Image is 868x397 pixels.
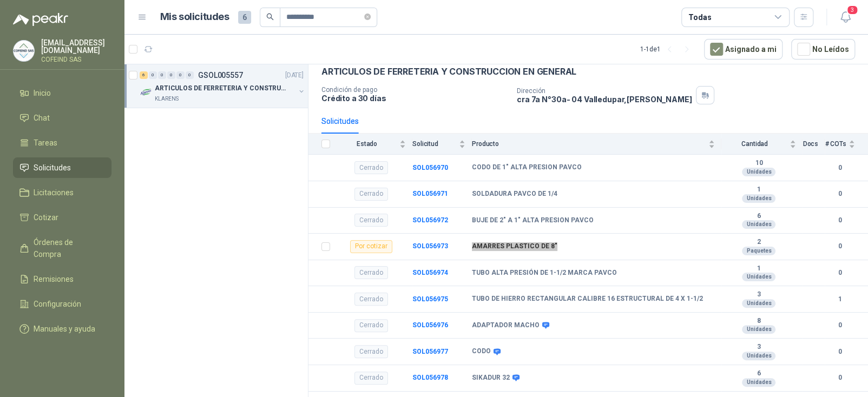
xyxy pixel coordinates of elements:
[517,87,692,95] p: Dirección
[140,69,306,103] a: 6 0 0 0 0 0 GSOL005557[DATE] Company LogoARTICULOS DE FERRETERIA Y CONSTRUCCION EN GENERALKLARENS
[155,83,290,94] p: ARTICULOS DE FERRETERIA Y CONSTRUCCION EN GENERAL
[412,374,448,381] a: SOL056978
[825,189,855,199] b: 0
[350,240,392,253] div: Por cotizar
[412,321,448,329] a: SOL056976
[13,13,68,26] img: Logo peakr
[34,298,81,310] span: Configuración
[354,161,388,174] div: Cerrado
[160,9,229,25] h1: Mis solicitudes
[13,108,111,128] a: Chat
[198,71,243,79] p: GSOL005557
[517,95,692,104] p: cra 7a N°30a- 04 Valledupar , [PERSON_NAME]
[472,374,510,382] b: SIKADUR 32
[34,87,51,99] span: Inicio
[825,320,855,330] b: 0
[742,220,775,229] div: Unidades
[167,71,175,79] div: 0
[721,238,796,247] b: 2
[354,319,388,332] div: Cerrado
[321,66,576,77] p: ARTICULOS DE FERRETERIA Y CONSTRUCCION EN GENERAL
[412,134,472,155] th: Solicitud
[34,137,57,149] span: Tareas
[688,11,711,23] div: Todas
[472,347,491,356] b: CODO
[825,134,868,155] th: # COTs
[825,268,855,278] b: 0
[34,323,95,335] span: Manuales y ayuda
[34,236,101,260] span: Órdenes de Compra
[34,112,50,124] span: Chat
[472,134,721,155] th: Producto
[742,325,775,334] div: Unidades
[13,182,111,203] a: Licitaciones
[721,159,796,168] b: 10
[472,295,703,303] b: TUBO DE HIERRO RECTANGULAR CALIBRE 16 ESTRUCTURAL DE 4 X 1-1/2
[721,140,787,148] span: Cantidad
[742,194,775,203] div: Unidades
[321,86,508,94] p: Condición de pago
[186,71,194,79] div: 0
[34,273,74,285] span: Remisiones
[158,71,166,79] div: 0
[721,212,796,221] b: 6
[791,39,855,59] button: No Leídos
[337,134,412,155] th: Estado
[412,164,448,171] a: SOL056970
[412,295,448,303] a: SOL056975
[41,39,111,54] p: [EMAIL_ADDRESS][DOMAIN_NAME]
[321,115,359,127] div: Solicitudes
[472,140,706,148] span: Producto
[337,140,397,148] span: Estado
[412,140,457,148] span: Solicitud
[412,216,448,224] a: SOL056972
[825,140,846,148] span: # COTs
[721,186,796,194] b: 1
[14,41,34,61] img: Company Logo
[266,13,274,21] span: search
[412,269,448,276] b: SOL056974
[354,188,388,201] div: Cerrado
[140,86,153,99] img: Company Logo
[412,348,448,355] a: SOL056977
[354,345,388,358] div: Cerrado
[354,372,388,385] div: Cerrado
[742,168,775,176] div: Unidades
[412,190,448,197] b: SOL056971
[721,369,796,378] b: 6
[13,133,111,153] a: Tareas
[412,242,448,250] b: SOL056973
[238,11,251,24] span: 6
[472,190,557,199] b: SOLDADURA PAVCO DE 1/4
[149,71,157,79] div: 0
[34,187,74,199] span: Licitaciones
[721,317,796,326] b: 8
[472,216,594,225] b: BUJE DE 2" A 1" ALTA PRESION PAVCO
[472,321,540,330] b: ADAPTADOR MACHO
[354,214,388,227] div: Cerrado
[13,232,111,264] a: Órdenes de Compra
[364,12,371,22] span: close-circle
[34,162,71,174] span: Solicitudes
[825,294,855,305] b: 1
[704,39,782,59] button: Asignado a mi
[321,94,508,103] p: Crédito a 30 días
[836,8,855,27] button: 3
[742,247,775,255] div: Paquetes
[825,373,855,383] b: 0
[285,70,304,81] p: [DATE]
[13,294,111,314] a: Configuración
[472,163,582,172] b: CODO DE 1" ALTA PRESION PAVCO
[825,347,855,357] b: 0
[41,56,111,63] p: COFEIND SAS
[640,41,695,58] div: 1 - 1 de 1
[354,266,388,279] div: Cerrado
[721,134,803,155] th: Cantidad
[742,378,775,387] div: Unidades
[742,299,775,308] div: Unidades
[354,293,388,306] div: Cerrado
